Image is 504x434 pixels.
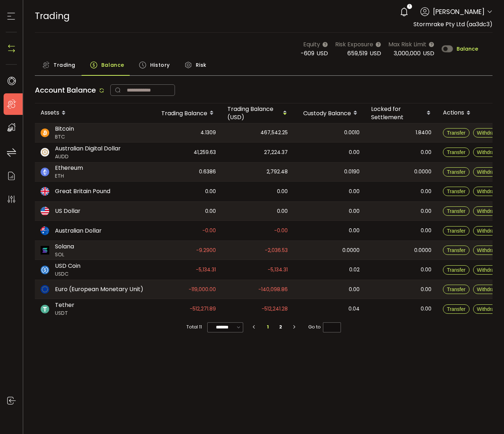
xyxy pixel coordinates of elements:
span: USD [316,49,328,57]
span: Risk Exposure [335,40,373,49]
button: Transfer [443,304,470,314]
span: 1 [409,4,410,9]
span: SOL [55,251,74,258]
div: Custody Balance [293,107,365,119]
div: Assets [35,107,150,119]
img: eth_portfolio.svg [41,168,49,176]
span: 0.00 [421,227,431,235]
button: Withdraw [473,246,502,255]
span: 1.8400 [416,129,431,137]
span: 0.00 [421,305,431,313]
span: 0.0010 [344,129,360,137]
span: Withdraw [477,228,498,234]
span: Risk [196,58,207,72]
li: 1 [262,322,274,332]
span: AUDD [55,153,121,160]
button: Withdraw [473,167,502,177]
button: Withdraw [473,148,502,157]
span: -9.2900 [196,246,216,255]
span: Withdraw [477,286,498,292]
span: 0.0190 [344,168,360,176]
button: Transfer [443,265,470,275]
span: -2,036.53 [265,246,288,255]
span: 0.00 [349,207,360,215]
span: 0.00 [349,187,360,196]
img: aud_portfolio.svg [41,227,49,235]
span: Trading [35,10,70,22]
button: Withdraw [473,187,502,196]
span: 0.00 [205,207,216,215]
button: Transfer [443,167,470,177]
span: 0.00 [277,207,288,215]
span: Australian Dollar [55,227,102,235]
span: -512,271.89 [190,305,216,313]
span: USD Coin [55,262,80,270]
img: usd_portfolio.svg [41,207,49,215]
span: USD [370,49,381,57]
span: -5,134.31 [268,266,288,274]
span: Australian Digital Dollar [55,144,121,153]
button: Withdraw [473,304,502,314]
span: Great Britain Pound [55,187,110,196]
span: Withdraw [477,306,498,312]
span: Transfer [447,188,466,194]
span: Bitcoin [55,125,74,133]
span: 3,000,000 [394,49,421,57]
img: usdc_portfolio.svg [41,266,49,274]
span: Transfer [447,306,466,312]
span: Tether [55,301,74,309]
img: gbp_portfolio.svg [41,187,49,196]
span: Withdraw [477,208,498,214]
span: ETH [55,172,83,180]
span: 4.1309 [200,129,216,137]
span: Transfer [447,267,466,273]
span: Transfer [447,208,466,214]
span: 0.00 [421,207,431,215]
button: Transfer [443,128,470,137]
span: 0.00 [421,148,431,157]
button: Transfer [443,148,470,157]
div: Trading Balance (USD) [222,105,293,121]
span: BTC [55,133,74,141]
button: Transfer [443,246,470,255]
span: -119,000.00 [189,285,216,294]
span: US Dollar [55,207,80,215]
span: Solana [55,242,74,251]
span: Balance [101,58,124,72]
span: Account Balance [35,85,96,95]
span: Transfer [447,247,466,253]
span: 0.00 [421,285,431,294]
span: [PERSON_NAME] [433,7,485,17]
span: 0.6386 [199,168,216,176]
span: Withdraw [477,247,498,253]
span: Transfer [447,149,466,155]
span: Max Risk Limit [388,40,426,49]
span: Transfer [447,228,466,234]
span: USDT [55,309,74,317]
span: Transfer [447,286,466,292]
span: 467,542.25 [260,129,288,137]
span: Ethereum [55,164,83,172]
span: -512,241.28 [262,305,288,313]
button: Transfer [443,285,470,294]
span: Withdraw [477,188,498,194]
li: 2 [274,322,287,332]
span: -0.00 [202,227,216,235]
span: Transfer [447,130,466,136]
span: 2,792.48 [267,168,288,176]
span: -0.00 [274,227,288,235]
span: USD [423,49,434,57]
div: Trading Balance [150,107,222,119]
img: sol_portfolio.png [41,246,49,255]
button: Withdraw [473,285,502,294]
span: 0.00 [421,266,431,274]
span: 0.00 [349,227,360,235]
iframe: Chat Widget [468,400,504,434]
span: 0.00 [349,148,360,157]
img: usdt_portfolio.svg [41,305,49,313]
span: Total 11 [186,322,202,332]
span: 27,224.37 [264,148,288,157]
button: Withdraw [473,226,502,235]
span: Withdraw [477,130,498,136]
span: Withdraw [477,149,498,155]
